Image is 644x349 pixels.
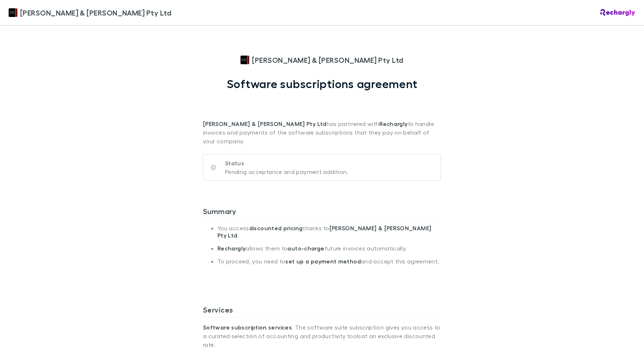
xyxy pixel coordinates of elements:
strong: Software subscription services [203,324,292,331]
strong: discounted pricing [249,224,303,232]
p: has partnered with to handle invoices and payments of the software subscriptions that they pay on... [203,91,441,145]
h3: Summary [203,207,441,218]
p: Pending acceptance and payment addition. [225,167,348,176]
img: Rechargly Logo [600,9,635,16]
span: [PERSON_NAME] & [PERSON_NAME] Pty Ltd [20,7,171,18]
img: Douglas & Harrison Pty Ltd's Logo [9,8,17,17]
li: allows them to future invoices automatically. [217,245,441,258]
strong: [PERSON_NAME] & [PERSON_NAME] Pty Ltd [217,224,431,239]
p: Status [225,159,348,167]
h3: Services [203,305,441,317]
iframe: Intercom live chat [619,324,637,342]
strong: Rechargly [379,120,407,127]
span: [PERSON_NAME] & [PERSON_NAME] Pty Ltd [252,54,403,65]
h1: Software subscriptions agreement [227,77,418,91]
strong: auto-charge [287,245,324,252]
strong: Rechargly [217,245,246,252]
li: You access thanks to . [217,224,441,245]
strong: [PERSON_NAME] & [PERSON_NAME] Pty Ltd [203,120,327,127]
li: To proceed, you need to and accept this agreement. [217,258,441,271]
img: Douglas & Harrison Pty Ltd's Logo [241,56,249,64]
strong: set up a payment method [285,258,361,265]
